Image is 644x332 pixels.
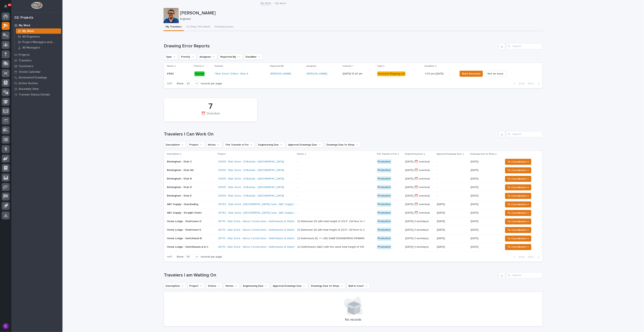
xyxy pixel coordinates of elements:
[471,228,479,232] p: [DATE]
[198,54,217,60] button: Assignee
[164,192,543,200] tr: Birmingham - Stair E25935 - Stair Zone - Z-Modular - [GEOGRAPHIC_DATA] - Production[DATE] (⏰ over...
[298,237,364,240] div: (1) Switchback (E). >> USE SAME ENGINEERING DRAWINGS AS JOB#26427 << with only 1 adjustment (chan...
[164,23,184,31] button: My Travelers
[11,63,62,69] a: Customers
[297,152,304,156] p: Notes
[214,64,223,68] p: Traveler
[218,203,301,206] a: 26762 - Stair Zone - [GEOGRAPHIC_DATA] Casa - ABC Supply Office
[325,142,361,148] button: Drawings Due to Shop
[425,71,444,75] p: 3:00 pm [DATE]
[219,54,242,60] button: Reported By
[184,23,213,31] button: To Shop This Week
[307,72,327,75] a: [PERSON_NAME]
[377,193,391,198] div: Production
[507,43,543,49] input: Search
[488,71,504,76] span: Not an Issue
[405,160,434,163] p: [DATE] (⏰ overdue)
[164,252,175,262] p: 1 of 1
[223,142,255,148] button: This Traveler is For
[275,1,286,5] p: My Work
[505,167,531,173] button: To Coordinator →
[19,82,38,85] p: Active Quotes
[215,72,248,75] a: *Stair Zone* Z-Mod - Stair A
[471,185,479,189] p: [DATE]
[170,112,251,120] div: ⏰ Overdue
[377,168,391,173] div: Production
[526,255,543,259] button: Next
[31,2,42,9] img: Workspace Logo
[164,200,543,209] tr: ABC Supply - Guardrailing26762 - Stair Zone - [GEOGRAPHIC_DATA] Casa - ABC Supply Office - Produc...
[462,71,480,76] span: Mark Resolved
[508,245,529,249] span: To Coordinator →
[377,159,391,164] div: Production
[505,236,531,242] button: To Coordinator →
[377,176,391,181] div: Production
[342,64,351,68] p: Created
[505,193,531,199] button: To Coordinator →
[164,70,543,78] tr: #963#963 Normal*Stair Zone* Z-Mod - Stair A [PERSON_NAME] [PERSON_NAME] [DATE] 10:20 amIncorrect ...
[507,131,543,137] input: Search
[425,64,435,68] p: Deadline
[405,203,434,206] p: [DATE] (⏰ overdue)
[298,211,298,215] div: -
[405,194,434,197] p: [DATE] (⏰ overdue)
[218,237,301,240] a: 26713 - Stair Zone - Venus Construction - Switchbacks & Stairtowers
[437,160,468,163] p: -
[22,41,60,44] p: Project Managers and Engineers
[11,92,62,97] a: Traveler Status Details
[11,69,62,75] a: Onsite Calendar
[167,160,215,163] p: Birmingham - Stair C
[437,203,468,206] p: [DATE]
[405,211,434,215] p: [DATE] (⏰ overdue)
[213,23,236,31] button: Drawing Issues
[185,82,194,86] div: 20
[471,219,479,223] p: [DATE]
[298,177,298,180] div: -
[298,194,298,197] div: -
[437,245,468,249] p: [DATE]
[14,16,33,20] div: 02. Projects
[164,209,543,217] tr: ABC Supply - Straight Stairs26762 - Stair Zone - [GEOGRAPHIC_DATA] Casa - ABC Supply Office - Pro...
[167,169,215,172] p: Birmingham - Stair AG
[22,46,40,49] p: All Managers
[405,245,434,249] p: [DATE] (1 workdays)
[405,186,434,189] p: [DATE] (⏰ overdue)
[11,86,62,92] a: Assembly View
[286,142,323,148] button: Approval Drawings Due
[164,243,543,251] tr: Home Lodge - Switchbacks A & C26713 - Stair Zone - Venus Construction - Switchbacks & Stairtowers...
[471,193,479,197] p: [DATE]
[244,54,263,60] button: Deadline
[508,236,529,241] span: To Coordinator →
[167,177,215,180] p: Birmingham - Stair B
[437,228,468,232] p: [DATE]
[405,220,434,223] p: [DATE] (1 workdays)
[11,80,62,86] a: Active Quotes
[298,169,298,172] div: -
[508,168,529,173] span: To Coordinator →
[437,186,468,189] p: -
[194,71,205,76] div: Normal
[377,228,391,232] div: Production
[505,176,531,182] button: To Coordinator →
[507,272,543,278] div: Search
[437,177,468,180] p: -
[508,211,529,215] span: To Coordinator →
[505,159,531,165] button: To Coordinator →
[164,54,178,60] button: Type
[508,219,529,224] span: To Coordinator →
[377,236,391,241] div: Production
[201,255,222,258] p: records per page
[437,220,468,223] p: [DATE]
[437,194,468,197] p: -
[201,82,222,85] p: records per page
[505,218,531,225] button: To Coordinator →
[270,64,284,68] p: Reported By
[405,228,434,232] p: [DATE] (1 workdays)
[15,34,62,39] a: All Engineers
[194,64,202,68] p: Priority
[471,159,479,163] p: [DATE]
[437,169,468,172] p: -
[508,202,529,207] span: To Coordinator →
[377,202,391,207] div: Production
